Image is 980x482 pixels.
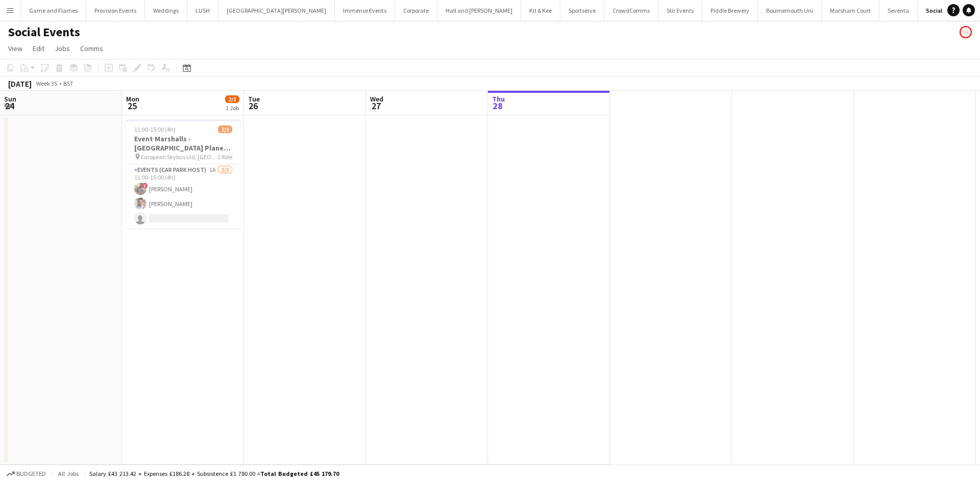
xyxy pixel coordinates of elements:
[8,79,32,89] div: [DATE]
[34,80,59,87] span: Week 35
[437,1,521,20] button: Hall and [PERSON_NAME]
[8,24,80,40] h1: Social Events
[8,44,22,53] span: View
[879,1,918,20] button: Seventa
[4,42,27,55] a: View
[4,94,16,104] span: Sun
[758,1,822,20] button: Bournemouth Uni
[395,1,437,20] button: Corporate
[16,470,46,477] span: Budgeted
[29,42,48,55] a: Edit
[134,125,176,133] span: 11:00-15:00 (4h)
[56,470,81,477] span: All jobs
[142,183,148,189] span: !
[560,1,604,20] button: Sportserve
[369,100,383,112] span: 27
[247,100,260,112] span: 26
[492,94,505,104] span: Thu
[76,42,107,55] a: Comms
[187,1,218,20] button: LUSH
[5,468,47,479] button: Budgeted
[33,44,44,53] span: Edit
[51,42,74,55] a: Jobs
[86,1,145,20] button: Provision Events
[604,1,658,20] button: CrowdComms
[141,153,217,161] span: European Skybus Ltd, [GEOGRAPHIC_DATA], [GEOGRAPHIC_DATA], [GEOGRAPHIC_DATA], [GEOGRAPHIC_DATA]
[55,44,70,53] span: Jobs
[218,1,335,20] button: [GEOGRAPHIC_DATA][PERSON_NAME]
[63,80,73,87] div: BST
[145,1,187,20] button: Weddings
[521,1,560,20] button: Kit & Kee
[225,95,239,103] span: 2/3
[89,470,339,477] div: Salary £43 213.42 + Expenses £186.28 + Subsistence £1 780.00 =
[218,125,232,133] span: 2/3
[370,94,383,104] span: Wed
[491,100,505,112] span: 28
[960,26,972,38] app-user-avatar: Event Temps
[918,1,971,20] button: Social Events
[822,1,879,20] button: Marsham Court
[260,470,339,477] span: Total Budgeted £45 179.70
[125,100,139,112] span: 25
[226,104,239,112] div: 1 Job
[126,119,240,229] app-job-card: 11:00-15:00 (4h)2/3Event Marshalls - [GEOGRAPHIC_DATA] Plane Pull European Skybus Ltd, [GEOGRAPHI...
[126,164,240,229] app-card-role: Events (Car Park Host)1A2/311:00-15:00 (4h)![PERSON_NAME][PERSON_NAME]
[126,94,139,104] span: Mon
[126,134,240,153] h3: Event Marshalls - [GEOGRAPHIC_DATA] Plane Pull
[80,44,103,53] span: Comms
[702,1,758,20] button: Piddle Brewery
[3,100,16,112] span: 24
[217,153,232,161] span: 1 Role
[658,1,702,20] button: Stir Events
[248,94,260,104] span: Tue
[335,1,395,20] button: Immense Events
[21,1,86,20] button: Game and Flames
